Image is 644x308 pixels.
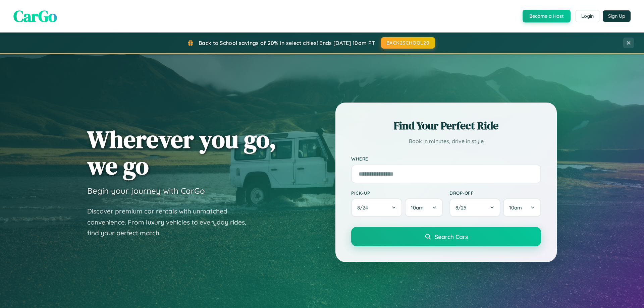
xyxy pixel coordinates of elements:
button: 10am [405,198,443,217]
span: 8 / 24 [357,204,371,211]
span: Back to School savings of 20% in select cities! Ends [DATE] 10am PT. [199,40,376,46]
button: 10am [503,198,541,217]
button: Become a Host [523,10,571,22]
label: Pick-up [351,190,443,196]
button: Search Cars [351,227,541,246]
button: 8/24 [351,198,402,217]
h1: Wherever you go, we go [87,126,276,179]
button: BACK2SCHOOL20 [381,37,435,49]
span: Search Cars [435,233,468,240]
span: 8 / 25 [455,204,470,211]
h3: Begin your journey with CarGo [87,186,205,196]
button: Sign Up [603,10,631,22]
span: 10am [411,204,424,211]
p: Book in minutes, drive in style [351,136,541,146]
h2: Find Your Perfect Ride [351,118,541,133]
span: CarGo [13,5,57,27]
label: Drop-off [449,190,541,196]
p: Discover premium car rentals with unmatched convenience. From luxury vehicles to everyday rides, ... [87,206,255,239]
button: 8/25 [449,198,500,217]
span: 10am [509,204,522,211]
label: Where [351,156,541,162]
button: Login [576,10,599,22]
